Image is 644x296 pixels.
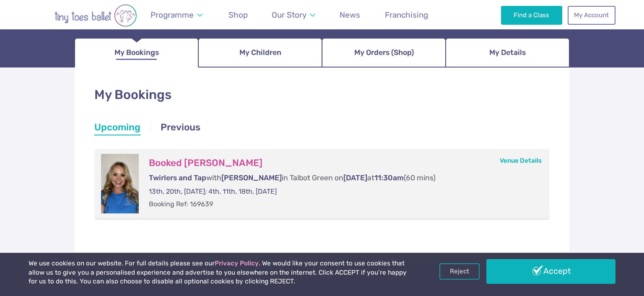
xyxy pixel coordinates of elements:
[114,45,159,60] span: My Bookings
[149,157,533,169] h3: Booked [PERSON_NAME]
[146,5,206,25] a: Programme
[340,10,360,20] span: News
[486,259,615,283] a: Accept
[94,86,550,104] h1: My Bookings
[229,10,248,20] span: Shop
[385,10,428,20] span: Franchising
[272,10,306,20] span: Our Story
[239,45,281,60] span: My Children
[29,259,410,286] p: We use cookies on our website. For full details please see our . We would like your consent to us...
[75,38,198,68] a: My Bookings
[568,6,615,24] a: My Account
[500,157,542,164] a: Venue Details
[198,38,322,68] a: My Children
[439,263,480,279] a: Reject
[322,38,446,68] a: My Orders (Shop)
[149,187,533,196] p: 13th, 20th, [DATE]; 4th, 11th, 18th, [DATE]
[446,38,569,68] a: My Details
[161,121,200,136] a: Previous
[151,10,194,20] span: Programme
[221,174,282,182] span: [PERSON_NAME]
[343,174,367,182] span: [DATE]
[374,174,404,182] span: 11:30am
[29,4,163,27] img: tiny toes ballet
[268,5,319,25] a: Our Story
[149,200,533,209] p: Booking Ref: 169639
[489,45,526,60] span: My Details
[215,260,259,267] a: Privacy Policy
[149,173,533,183] p: with in Talbot Green on at (60 mins)
[149,174,206,182] span: Twirlers and Tap
[354,45,414,60] span: My Orders (Shop)
[336,5,364,25] a: News
[501,6,563,24] a: Find a Class
[224,5,252,25] a: Shop
[381,5,432,25] a: Franchising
